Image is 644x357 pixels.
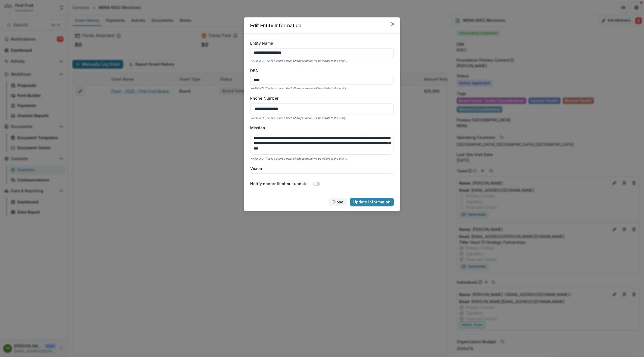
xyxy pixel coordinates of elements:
label: Notify nonprofit about update [250,181,308,187]
i: WARNING: This is a shared field. Changes made will be visible to the entity. [250,157,347,160]
label: DBA [250,68,391,74]
i: WARNING: This is a shared field. Changes made will be visible to the entity. [250,87,347,90]
label: Phone Number [250,95,391,101]
button: Close [329,198,347,206]
i: WARNING: This is a shared field. Changes made will be visible to the entity. [250,116,347,120]
header: Edit Entity Information [244,17,400,34]
i: WARNING: This is a shared field. Changes made will be visible to the entity. [250,59,347,62]
label: Mission [250,125,391,131]
button: Update Information [350,198,394,206]
label: Vision [250,166,391,171]
label: Entity Name [250,40,391,46]
button: Close [388,20,397,28]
